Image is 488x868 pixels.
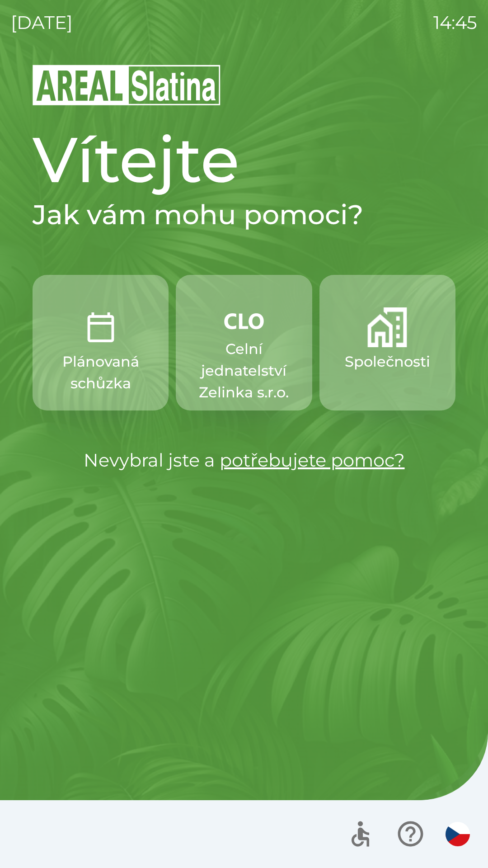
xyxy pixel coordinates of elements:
p: Plánovaná schůzka [54,351,147,394]
button: Plánovaná schůzka [33,275,169,410]
button: Celní jednatelství Zelinka s.r.o. [176,275,312,410]
p: Společnosti [345,351,430,373]
img: 0ea463ad-1074-4378-bee6-aa7a2f5b9440.png [81,307,121,347]
p: 14:45 [433,9,477,36]
img: 889875ac-0dea-4846-af73-0927569c3e97.png [224,307,264,335]
h1: Vítejte [33,121,455,198]
img: 58b4041c-2a13-40f9-aad2-b58ace873f8c.png [367,307,407,347]
img: cs flag [446,822,470,846]
button: Společnosti [319,275,455,410]
a: potřebujete pomoc? [220,449,405,471]
p: Celní jednatelství Zelinka s.r.o. [197,338,290,403]
h2: Jak vám mohu pomoci? [33,198,455,231]
p: Nevybral jste a [33,447,455,474]
p: [DATE] [11,9,73,36]
img: Logo [33,63,455,107]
